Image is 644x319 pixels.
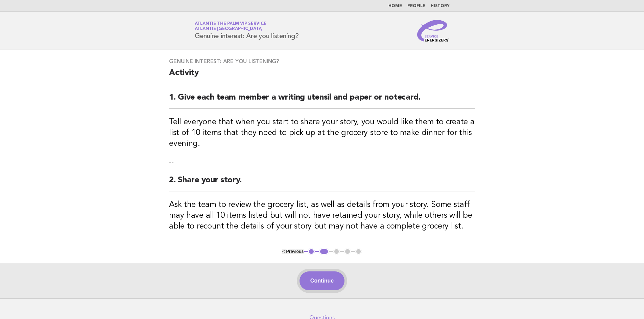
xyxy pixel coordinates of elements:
a: Profile [407,4,425,8]
h2: 2. Share your story. [169,175,475,191]
h3: Tell everyone that when you start to share your story, you would like them to create a list of 10... [169,117,475,149]
a: Atlantis The Palm VIP ServiceAtlantis [GEOGRAPHIC_DATA] [195,22,266,31]
a: Home [388,4,402,8]
p: -- [169,157,475,167]
span: Atlantis [GEOGRAPHIC_DATA] [195,27,263,31]
button: < Previous [282,249,304,254]
button: Continue [300,271,344,290]
h2: Activity [169,68,475,84]
a: History [431,4,450,8]
img: Service Energizers [417,20,450,42]
h1: Genuine interest: Are you listening? [195,22,299,39]
h3: Genuine interest: Are you listening? [169,58,475,65]
button: 1 [308,248,315,255]
h3: Ask the team to review the grocery list, as well as details from your story. Some staff may have ... [169,200,475,232]
h2: 1. Give each team member a writing utensil and paper or notecard. [169,92,475,109]
button: 2 [319,248,329,255]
